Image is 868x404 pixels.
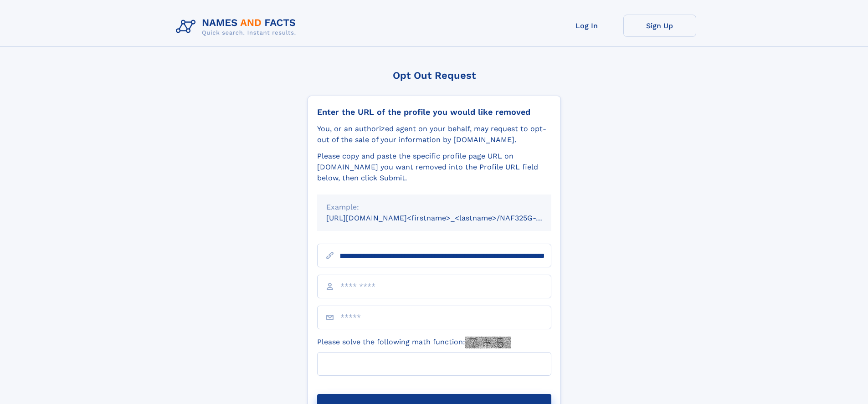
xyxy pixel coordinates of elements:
[317,123,551,145] div: You, or an authorized agent on your behalf, may request to opt-out of the sale of your informatio...
[326,202,542,213] div: Example:
[550,15,623,37] a: Log In
[172,15,303,39] img: Logo Names and Facts
[317,151,551,184] div: Please copy and paste the specific profile page URL on [DOMAIN_NAME] you want removed into the Pr...
[317,107,551,117] div: Enter the URL of the profile you would like removed
[317,337,511,348] label: Please solve the following math function:
[623,15,696,37] a: Sign Up
[308,70,561,81] div: Opt Out Request
[326,214,569,222] small: [URL][DOMAIN_NAME]<firstname>_<lastname>/NAF325G-xxxxxxxx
